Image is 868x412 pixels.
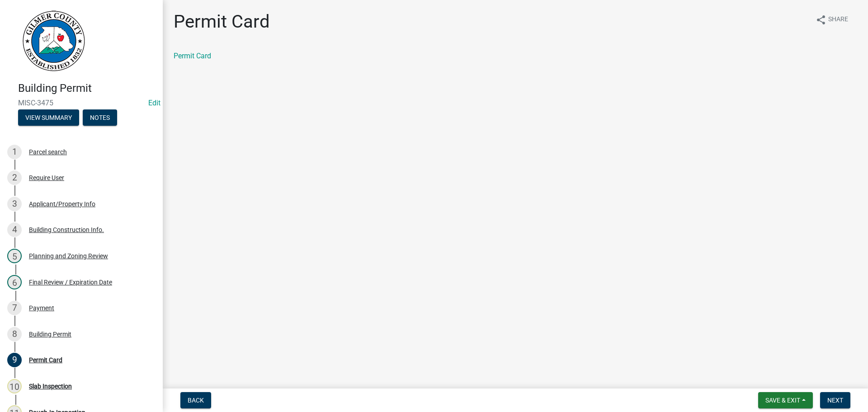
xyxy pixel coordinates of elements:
h4: Building Permit [18,82,156,95]
div: Final Review / Expiration Date [29,279,112,285]
div: 2 [7,170,22,185]
div: Planning and Zoning Review [29,253,108,259]
div: 1 [7,145,22,159]
div: 5 [7,249,22,263]
h1: Permit Card [174,11,270,33]
div: Parcel search [29,149,67,155]
div: Permit Card [29,357,62,363]
a: Permit Card [174,52,211,60]
div: 7 [7,301,22,315]
img: Gilmer County, Georgia [18,9,86,72]
button: shareShare [808,11,855,28]
div: 4 [7,223,22,237]
div: 8 [7,327,22,341]
wm-modal-confirm: Notes [83,114,117,122]
span: Save & Exit [765,397,800,404]
div: 3 [7,197,22,211]
div: 6 [7,275,22,289]
button: Save & Exit [758,392,813,408]
div: 10 [7,379,22,393]
wm-modal-confirm: Summary [18,114,79,122]
span: Share [828,14,848,25]
a: Edit [148,99,160,107]
div: Payment [29,305,54,311]
div: Building Permit [29,331,71,337]
span: MISC-3475 [18,99,145,107]
button: Back [180,392,211,408]
wm-modal-confirm: Edit Application Number [148,99,160,107]
div: Applicant/Property Info [29,201,95,207]
span: Next [827,397,843,404]
button: View Summary [18,109,79,126]
span: Back [188,397,204,404]
div: Slab Inspection [29,383,72,389]
button: Next [820,392,850,408]
div: Require User [29,175,64,181]
i: share [816,14,826,25]
div: 9 [7,353,22,367]
button: Notes [83,109,117,126]
div: Building Construction Info. [29,227,104,233]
